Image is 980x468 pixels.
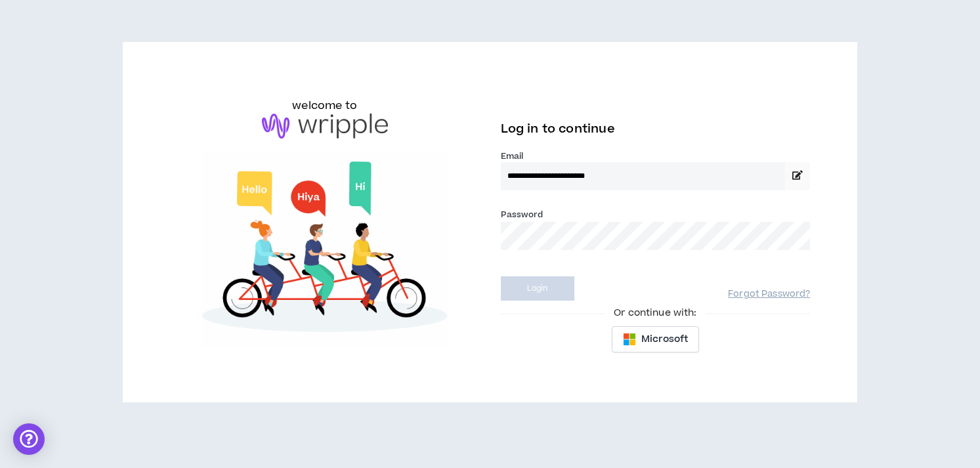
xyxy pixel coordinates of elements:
label: Password [501,209,543,221]
span: Or continue with: [605,306,706,320]
button: Login [501,276,574,301]
img: logo-brand.png [262,114,388,138]
label: Email [501,150,811,162]
h6: welcome to [292,98,357,114]
a: Forgot Password? [728,288,810,301]
span: Log in to continue [501,121,615,137]
span: Microsoft [641,332,688,347]
button: Microsoft [612,326,699,352]
img: Welcome to Wripple [170,152,480,347]
div: Open Intercom Messenger [13,423,45,455]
